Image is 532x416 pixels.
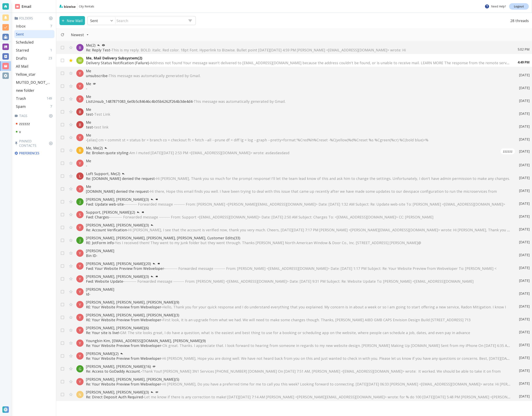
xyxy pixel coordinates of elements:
[79,109,81,114] p: B
[14,128,54,136] div: v
[86,197,511,202] p: [PERSON_NAME], [PERSON_NAME] (3)
[15,4,31,9] h2: Email
[519,163,530,167] p: [DATE]
[14,22,54,30] div: Inbox7
[514,5,524,8] p: Logout
[86,253,511,258] p: Bin ID -
[14,94,54,102] div: Trash149
[15,4,20,9] img: DashboardSidebarEmail.svg
[519,214,530,219] p: [DATE]
[519,189,530,193] p: [DATE]
[86,202,511,207] p: Fwd: Update web-site -
[508,16,529,25] p: 28 threads
[519,227,530,231] p: [DATE]
[16,32,24,37] p: Sent
[14,114,54,118] p: Tags
[16,72,36,77] p: Yellow_star
[59,16,85,25] button: New Mail
[86,81,511,86] p: Me
[19,129,21,134] p: v
[16,40,34,45] p: Scheduled
[79,225,81,230] p: Y
[86,73,511,78] p: unsubscribe -
[194,99,286,104] span: This message was automatically generated by Gmail.
[86,325,511,330] p: [PERSON_NAME], [PERSON_NAME] (6)
[79,148,81,153] p: B
[120,330,470,335] span: GM: The site looks great, I do have a question, what is the easiest and best thing to use for a b...
[86,146,495,150] p: Me, Me (2)
[86,395,511,399] p: Re: Direct Deposit Auth Required -
[86,138,511,142] p: -
[79,174,81,178] p: L
[86,248,511,253] p: [PERSON_NAME]
[86,305,511,309] p: RE: Your Website Preview from Webveloper -
[14,62,54,70] div: All Mail
[86,369,511,374] p: Re: Access to GoDaddy Account. -
[519,304,530,309] p: [DATE]
[79,354,81,358] p: Y
[519,240,530,244] p: [DATE]
[50,48,54,52] p: 1
[16,104,26,109] p: Spam
[86,240,511,245] p: RE: JotForm info -
[162,317,471,322] span: First look, it is an upgrade from what we had. We will need to make some changes though. Thanks, ...
[519,368,530,373] p: [DATE]
[14,86,54,94] div: new folder
[156,176,510,181] span: Hi [PERSON_NAME], Thank you so much for the prompt response! I'll let the team lead know of this ...
[86,150,495,155] p: Re: Broken quote styling -
[519,381,530,386] p: [DATE]
[124,279,474,284] span: ---------- Forwarded message --------- From: [PERSON_NAME] <[EMAIL_ADDRESS][DOMAIN_NAME]> Date: [...
[14,151,54,155] p: Preferences
[86,274,511,279] p: [PERSON_NAME], [PERSON_NAME] (3)
[16,64,28,69] p: All Mail
[86,377,511,382] p: [PERSON_NAME], [PERSON_NAME], [PERSON_NAME] (5)
[519,86,530,90] p: [DATE]
[16,80,50,85] p: MUTED_DO_NOT_DELETE
[86,158,511,163] p: Me
[86,171,511,176] p: Loft Support, Me (2)
[130,150,289,155] span: Am I muted [DATE][DATE] 2:53 PM <[EMAIL_ADDRESS][DOMAIN_NAME]> wrote: asdasdasdasd
[79,289,81,294] p: Y
[509,3,529,10] a: Logout
[86,48,510,52] p: Re: Reply Test -
[14,70,54,78] div: Yellow_star
[519,266,530,270] p: [DATE]
[79,392,81,397] p: N
[519,111,530,116] p: [DATE]
[86,300,511,305] p: [PERSON_NAME], [PERSON_NAME], [PERSON_NAME] (9)
[150,189,497,194] span: Hi there, Hope this email finds you well. I have been trying to deal with this issue that came up...
[162,343,511,348] span: Ok great. Thanks. I appreciate that. I look forward to hearing from someone in regards to my new ...
[86,236,511,240] p: [PERSON_NAME], [PERSON_NAME], [PERSON_NAME], [PERSON_NAME], Customer Edits (33)
[86,94,511,99] p: Me
[79,251,81,256] p: Y
[109,73,201,78] span: This message was automatically generated by Gmail.
[47,96,54,101] p: 149
[86,215,511,219] p: Fwd: Charges -
[59,5,76,8] img: bizwise
[519,73,530,77] p: [DATE]
[519,99,530,103] p: [DATE]
[86,43,510,48] p: Me (2)
[79,276,81,281] p: Y
[519,253,530,257] p: [DATE]
[79,122,81,127] p: B
[519,124,530,129] p: [DATE]
[519,137,530,142] p: [DATE]
[86,60,510,65] p: Delivery Status Notification (Failure) -
[79,45,81,50] p: B
[19,121,30,126] p: zzzzzz
[162,356,517,361] span: Hi [PERSON_NAME], Hope you are doing well. We have not heard back from you on this and just wante...
[519,149,530,154] p: [DATE]
[150,60,519,65] span: Address not found Your message wasn't delivered to [EMAIL_ADDRESS][DOMAIN_NAME] because the addre...
[86,120,511,125] p: Me
[86,189,511,194] p: [DOMAIN_NAME] denied the request -
[79,366,81,371] p: G
[86,343,511,348] p: Re: Your Website Preview from Webveloper -
[16,56,27,61] p: Drafts
[519,343,530,347] p: [DATE]
[86,68,511,73] p: Me
[94,112,110,117] span: Test Link
[80,199,81,204] p: J
[86,313,511,317] p: [PERSON_NAME], [PERSON_NAME], [PERSON_NAME] (3)
[86,351,511,356] p: [PERSON_NAME] (2)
